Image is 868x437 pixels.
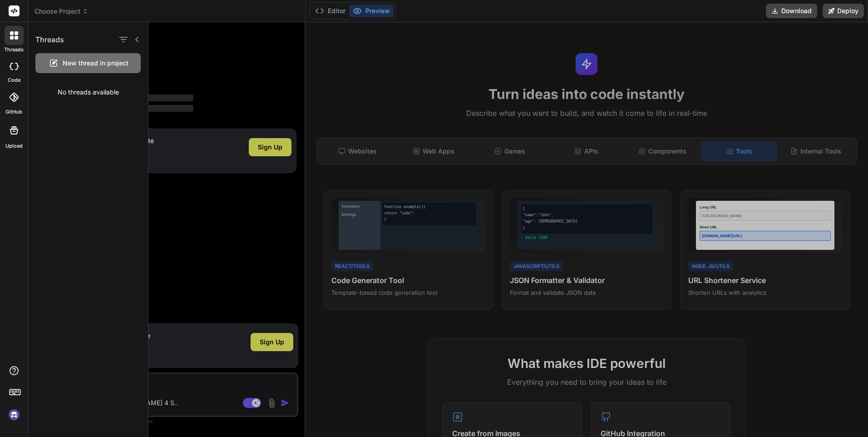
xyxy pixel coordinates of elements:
label: code [8,76,20,84]
button: Preview [349,5,394,17]
span: Choose Project [35,7,89,16]
label: GitHub [5,108,22,116]
button: Editor [311,5,349,17]
label: Upload [5,142,23,150]
h1: Threads [35,34,64,45]
img: signin [6,407,22,422]
div: No threads available [28,80,148,104]
button: Download [766,4,817,18]
button: Deploy [823,4,864,18]
span: New thread in project [63,59,128,68]
label: threads [4,46,24,54]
